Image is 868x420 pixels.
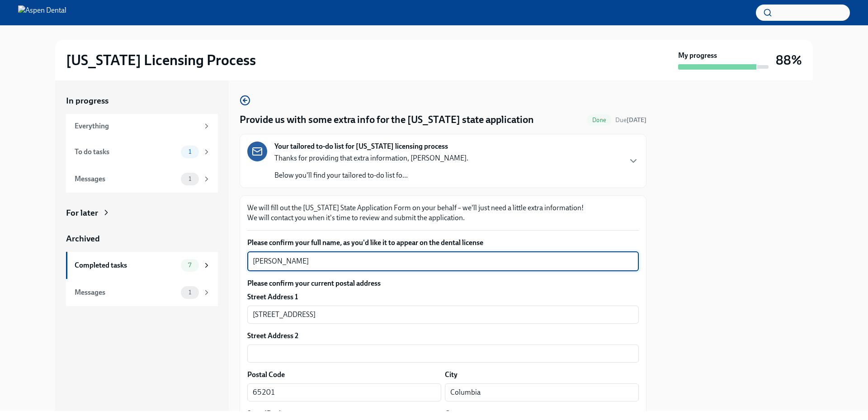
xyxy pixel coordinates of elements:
[75,174,177,184] div: Messages
[66,252,218,279] a: Completed tasks7
[274,170,468,180] p: Below you'll find your tailored to-do list fo...
[274,142,448,151] strong: Your tailored to-do list for [US_STATE] licensing process
[183,175,197,182] span: 1
[678,51,717,61] strong: My progress
[183,289,197,296] span: 1
[66,114,218,138] a: Everything
[247,409,289,419] label: State/Region
[66,51,256,69] h2: [US_STATE] Licensing Process
[776,52,802,68] h3: 88%
[247,278,639,288] label: Please confirm your current postal address
[587,117,612,123] span: Done
[18,5,66,20] img: Aspen Dental
[75,288,177,297] div: Messages
[75,121,199,131] div: Everything
[183,262,197,269] span: 7
[66,207,98,219] div: For later
[66,207,218,219] a: For later
[274,153,468,163] p: Thanks for providing that extra information, [PERSON_NAME].
[75,260,177,270] div: Completed tasks
[66,279,218,306] a: Messages1
[247,203,639,223] p: We will fill out the [US_STATE] State Application Form on your behalf – we'll just need a little ...
[183,148,197,155] span: 1
[615,116,646,124] span: Due
[247,292,298,302] label: Street Address 1
[240,113,534,127] h4: Provide us with some extra info for the [US_STATE] state application
[445,409,471,419] label: Country
[247,331,298,341] label: Street Address 2
[445,370,458,380] label: City
[66,138,218,165] a: To do tasks1
[253,256,633,267] textarea: [PERSON_NAME]
[66,165,218,193] a: Messages1
[627,116,646,124] strong: [DATE]
[75,147,177,157] div: To do tasks
[66,233,218,245] a: Archived
[247,238,639,248] label: Please confirm your full name, as you'd like it to appear on the dental license
[66,95,218,107] a: In progress
[247,370,285,380] label: Postal Code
